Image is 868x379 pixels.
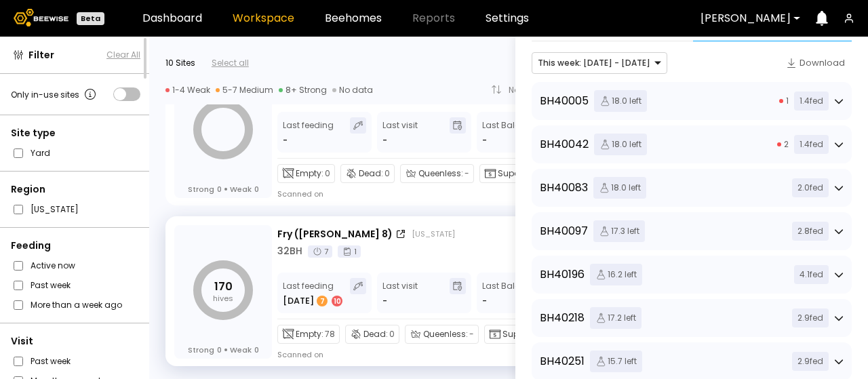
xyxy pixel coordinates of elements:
[590,351,642,372] span: 15.7 left
[11,86,98,102] div: Only in-use sites
[277,244,302,258] div: 32 BH
[77,12,104,25] div: Beta
[332,85,373,96] div: No data
[28,48,54,62] span: Filter
[412,228,455,239] div: [US_STATE]
[325,167,330,180] span: 0
[31,354,71,368] label: Past week
[540,223,588,239] div: BH 40097
[412,13,455,24] span: Reports
[283,134,289,147] div: -
[277,164,335,183] div: Empty:
[792,178,829,197] span: 2.0 fed
[400,164,474,183] div: Queenless:
[382,134,387,147] div: -
[540,93,589,109] div: BH 40005
[465,167,469,180] span: -
[479,164,539,183] div: Supers:
[233,13,294,24] a: Workspace
[188,345,259,355] div: Strong Weak
[593,220,645,242] span: 17.3 left
[216,85,273,96] div: 5-7 Medium
[325,328,335,340] span: 78
[283,117,334,147] div: Last feeding
[794,92,829,111] span: 1.4 fed
[794,265,829,284] span: 4.1 fed
[340,164,395,183] div: Dead:
[540,310,585,326] div: BH 40218
[486,13,529,24] a: Settings
[254,184,259,194] span: 0
[482,117,536,147] div: Last Balance
[540,266,585,283] div: BH 40196
[594,90,647,112] span: 18.0 left
[188,184,259,194] div: Strong Weak
[332,296,342,306] div: 10
[214,279,233,294] tspan: 170
[217,184,222,194] span: 0
[308,245,332,258] div: 7
[590,307,642,329] span: 17.2 left
[792,352,829,371] span: 2.9 fed
[213,293,233,304] tspan: hives
[165,57,195,69] div: 10 Sites
[482,278,536,308] div: Last Balance
[389,328,395,340] span: 0
[14,9,68,26] img: Beewise logo
[786,56,845,70] div: Download
[106,49,140,61] button: Clear All
[31,202,79,216] label: [US_STATE]
[405,325,479,344] div: Queenless:
[277,325,340,344] div: Empty:
[317,296,328,306] div: 7
[792,222,829,241] span: 2.8 fed
[593,177,646,199] span: 18.0 left
[540,136,589,153] div: BH 40042
[11,334,140,348] div: Visit
[382,278,418,308] div: Last visit
[11,182,140,197] div: Region
[142,13,202,24] a: Dashboard
[217,345,222,355] span: 0
[277,188,323,199] div: Scanned on
[283,278,344,308] div: Last feeding
[254,345,259,355] span: 0
[509,86,576,94] div: North to South
[792,308,829,327] span: 2.9 fed
[345,325,399,344] div: Dead:
[165,85,210,96] div: 1-4 Weak
[279,85,327,96] div: 8+ Strong
[11,239,140,253] div: Feeding
[794,135,829,154] span: 1.4 fed
[777,138,789,151] div: 2
[540,180,588,196] div: BH 40083
[590,264,642,285] span: 16.2 left
[482,294,487,308] span: -
[382,294,387,308] div: -
[382,117,418,147] div: Last visit
[482,134,487,147] span: -
[212,57,249,69] div: Select all
[325,13,382,24] a: Beehomes
[31,146,50,160] label: Yard
[31,278,71,292] label: Past week
[540,353,585,370] div: BH 40251
[338,245,361,258] div: 1
[779,52,852,74] button: Download
[11,126,140,140] div: Site type
[283,294,344,308] div: [DATE]
[384,167,390,180] span: 0
[469,328,474,340] span: -
[779,95,789,107] div: 1
[31,258,75,273] label: Active now
[484,325,544,344] div: Supers:
[31,298,122,312] label: More than a week ago
[594,134,647,155] span: 18.0 left
[277,349,323,360] div: Scanned on
[277,227,393,241] div: Fry ([PERSON_NAME] 8)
